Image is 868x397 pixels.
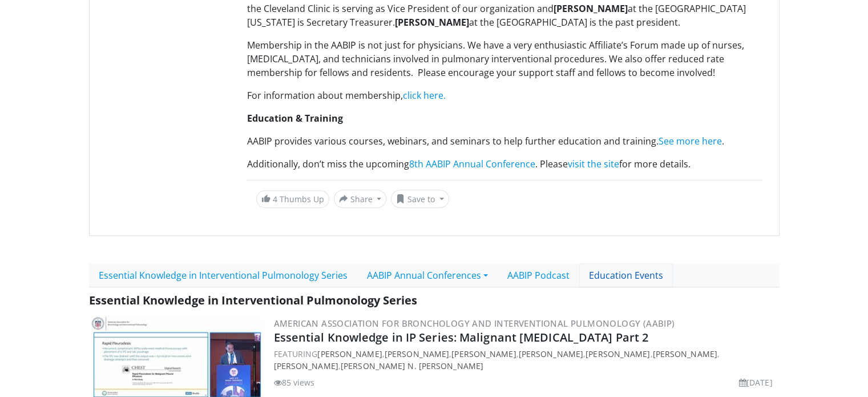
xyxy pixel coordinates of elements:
a: [PERSON_NAME] [586,348,650,359]
a: See more here [659,135,722,147]
a: Essential Knowledge in Interventional Pulmonology Series [89,263,357,287]
button: Share [334,190,387,208]
a: Education Events [579,263,673,287]
span: Essential Knowledge in Interventional Pulmonology Series [89,292,417,308]
a: [PERSON_NAME] [519,348,583,359]
strong: [PERSON_NAME] [395,16,469,29]
div: FEATURING , , , , , , , [274,348,777,372]
a: visit the site [568,158,619,170]
a: [PERSON_NAME] [451,348,516,359]
a: American Association for Bronchology and Interventional Pulmonology (AABIP) [274,318,675,329]
a: 8th AABIP Annual Conference [409,158,535,170]
strong: [PERSON_NAME] [554,2,628,15]
a: AABIP Annual Conferences [357,263,498,287]
li: [DATE] [739,376,773,388]
li: 85 views [274,376,315,388]
a: click here. [403,89,446,102]
button: Save to [391,190,449,208]
a: 4 Thumbs Up [256,190,329,208]
a: [PERSON_NAME] [274,360,338,371]
p: For information about membership, [247,89,763,102]
a: Essential Knowledge in IP Series: Malignant [MEDICAL_DATA] Part 2 [274,330,649,345]
p: Additionally, don’t miss the upcoming . Please for more details. [247,157,763,171]
a: [PERSON_NAME] [385,348,449,359]
p: AABIP provides various courses, webinars, and seminars to help further education and training. . [247,134,763,148]
span: 4 [273,194,277,204]
a: AABIP Podcast [498,263,579,287]
p: Membership in the AABIP is not just for physicians. We have a very enthusiastic Affiliate’s Forum... [247,38,763,79]
a: [PERSON_NAME] [317,348,382,359]
a: [PERSON_NAME] N. [PERSON_NAME] [341,360,483,371]
strong: Education & Training [247,112,343,125]
a: [PERSON_NAME] [653,348,717,359]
